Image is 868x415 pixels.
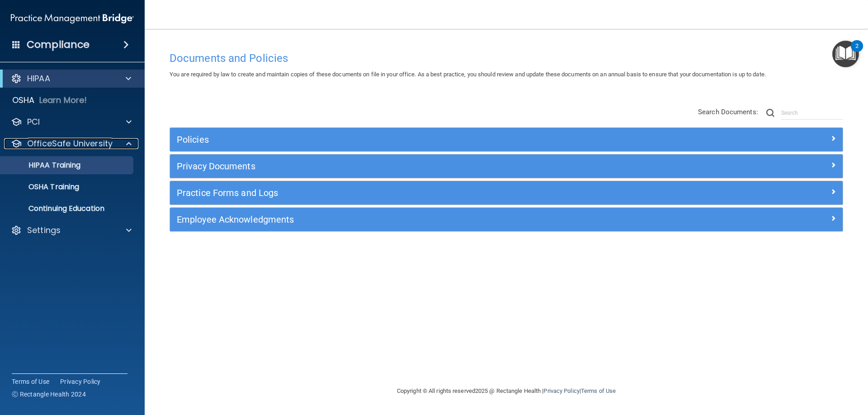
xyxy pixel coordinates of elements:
div: 2 [855,46,859,58]
a: Privacy Documents [177,159,836,173]
span: Search Documents: [698,108,758,116]
p: Learn More! [39,95,87,106]
p: Continuing Education [6,204,129,213]
a: OfficeSafe University [11,138,132,149]
p: HIPAA [27,73,50,84]
button: Open Resource Center, 2 new notifications [832,41,859,67]
p: PCI [27,117,40,127]
a: Employee Acknowledgments [177,212,836,227]
input: Search [781,106,843,120]
img: ic-search.3b580494.png [766,109,774,117]
h5: Privacy Documents [177,161,668,171]
h4: Compliance [27,38,90,51]
a: HIPAA [11,73,131,84]
a: PCI [11,117,132,127]
a: Settings [11,225,132,236]
h5: Practice Forms and Logs [177,188,668,198]
p: OfficeSafe University [27,138,113,149]
h4: Documents and Policies [170,52,843,64]
p: HIPAA Training [6,161,80,170]
a: Policies [177,132,836,147]
a: Terms of Use [581,387,616,394]
h5: Employee Acknowledgments [177,214,668,224]
a: Privacy Policy [60,377,101,386]
img: PMB logo [11,9,134,28]
p: OSHA Training [6,182,79,191]
div: Copyright © All rights reserved 2025 @ Rectangle Health | | [341,377,671,406]
a: Terms of Use [12,377,49,386]
h5: Policies [177,135,668,145]
span: You are required by law to create and maintain copies of these documents on file in your office. ... [170,71,766,78]
p: OSHA [12,95,35,106]
a: Practice Forms and Logs [177,186,836,200]
span: Ⓒ Rectangle Health 2024 [12,390,86,399]
p: Settings [27,225,61,236]
a: Privacy Policy [543,387,579,394]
